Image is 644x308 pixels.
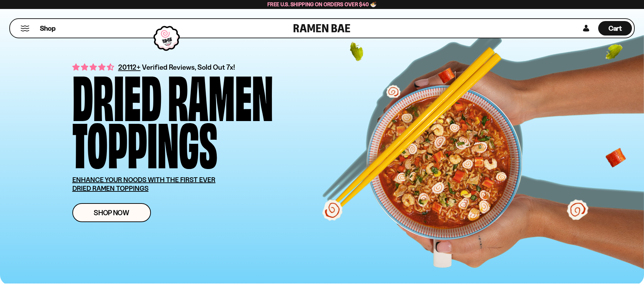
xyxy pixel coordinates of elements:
span: Cart [609,24,622,32]
a: Cart [598,19,632,38]
div: Ramen [168,71,273,118]
span: Shop [40,24,55,33]
span: Free U.S. Shipping on Orders over $40 🍜 [267,1,377,8]
a: Shop [40,21,55,36]
div: Toppings [72,118,217,165]
u: ENHANCE YOUR NOODS WITH THE FIRST EVER DRIED RAMEN TOPPINGS [72,176,216,192]
a: Shop Now [72,203,151,222]
span: Shop Now [94,209,129,216]
div: Dried [72,71,162,118]
button: Mobile Menu Trigger [20,26,30,31]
